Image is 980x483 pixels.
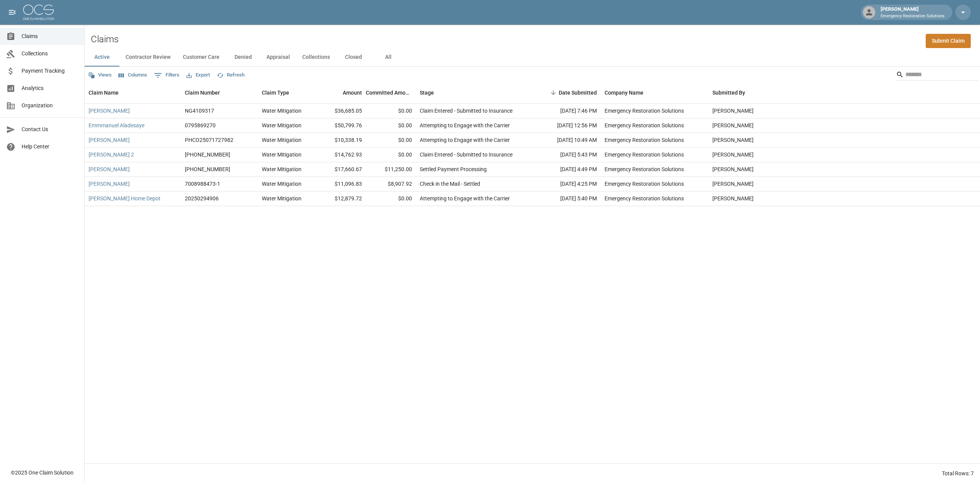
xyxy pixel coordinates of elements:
div: Larry Hurst [712,165,754,173]
div: Water Mitigation [262,122,302,129]
div: Emergency Restoration Solutions [605,195,684,202]
div: 0795869270 [185,122,216,129]
div: [DATE] 10:49 AM [531,133,601,148]
div: Larry Hurst [712,122,754,129]
div: NG4109317 [185,107,214,115]
div: [DATE] 5:40 PM [531,192,601,206]
button: Collections [296,48,336,67]
span: Payment Tracking [22,67,78,75]
div: Emergency Restoration Solutions [605,122,684,129]
div: Company Name [601,82,709,103]
div: Stage [420,82,434,103]
div: $50,799.76 [316,118,366,133]
button: Export [184,69,212,81]
span: Contact Us [22,125,78,133]
div: 300-0410183-2025 [185,151,230,158]
div: © 2025 One Claim Solution [11,469,74,476]
div: PHCO25071727982 [185,136,233,144]
div: Submitted By [709,82,805,103]
button: Closed [336,48,371,67]
div: Emergency Restoration Solutions [605,165,684,173]
div: Claim Name [85,82,181,103]
div: 20250294906 [185,195,219,202]
div: Date Submitted [559,82,597,103]
div: $0.00 [366,104,416,118]
a: Submit Claim [926,34,971,48]
div: dynamic tabs [85,48,980,67]
div: [DATE] 7:46 PM [531,104,601,118]
button: Refresh [215,69,246,81]
div: Committed Amount [366,82,416,103]
span: Organization [22,102,78,110]
a: [PERSON_NAME] 2 [89,151,134,158]
div: $10,338.19 [316,133,366,148]
button: Show filters [152,69,181,82]
div: Amount [343,82,362,103]
button: Appraisal [260,48,296,67]
button: Select columns [117,69,149,81]
a: [PERSON_NAME] [89,107,130,115]
div: Larry Hurst [712,180,754,188]
h2: Claims [91,34,119,45]
button: Denied [226,48,260,67]
div: $8,907.92 [366,177,416,192]
div: Water Mitigation [262,180,302,188]
button: Views [86,69,114,81]
div: [DATE] 4:49 PM [531,162,601,177]
div: [DATE] 4:25 PM [531,177,601,192]
button: Sort [548,87,559,98]
div: Submitted By [712,82,745,103]
span: Collections [22,50,78,58]
div: Water Mitigation [262,195,302,202]
div: Water Mitigation [262,136,302,144]
div: Emergency Restoration Solutions [605,136,684,144]
button: open drawer [5,5,20,20]
div: Committed Amount [366,82,412,103]
div: Claim Number [185,82,220,103]
div: Emergency Restoration Solutions [605,151,684,158]
div: Water Mitigation [262,151,302,158]
div: Claim Type [262,82,289,103]
div: $17,660.67 [316,162,366,177]
div: $0.00 [366,192,416,206]
p: Emergency Restoration Solutions [881,13,945,20]
div: $12,879.72 [316,192,366,206]
div: Claim Number [181,82,258,103]
div: Attempting to Engage with the Carrier [420,195,510,202]
div: Stage [416,82,531,103]
div: [PERSON_NAME] [878,5,948,19]
div: Water Mitigation [262,107,302,115]
div: Attempting to Engage with the Carrier [420,136,510,144]
div: Attempting to Engage with the Carrier [420,122,510,129]
button: Contractor Review [119,48,177,67]
a: [PERSON_NAME] [89,136,130,144]
img: ocs-logo-white-transparent.png [23,5,54,20]
button: Customer Care [177,48,226,67]
div: Search [896,68,978,82]
a: [PERSON_NAME] [89,165,130,173]
div: $0.00 [366,133,416,148]
div: Emergency Restoration Solutions [605,180,684,188]
div: 7008988473-1 [185,180,220,188]
div: Larry Hurst [712,107,754,115]
div: Larry Hurst [712,151,754,158]
div: Check in the Mail - Settled [420,180,480,188]
div: Emergency Restoration Solutions [605,107,684,115]
div: Claim Entered - Submitted to Insurance [420,151,513,158]
span: Claims [22,32,78,40]
div: Claim Name [89,82,119,103]
div: Larry Hurst [712,136,754,144]
div: Total Rows: 7 [942,470,974,477]
div: Date Submitted [531,82,601,103]
a: Emmmanuel Aladesaye [89,122,144,129]
div: [DATE] 12:56 PM [531,118,601,133]
div: Claim Entered - Submitted to Insurance [420,107,513,115]
span: Help Center [22,143,78,151]
span: Analytics [22,84,78,92]
div: Claim Type [258,82,316,103]
button: Active [85,48,119,67]
div: $0.00 [366,148,416,162]
div: Amount [316,82,366,103]
a: [PERSON_NAME] Home Depot [89,195,161,202]
button: All [371,48,405,67]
